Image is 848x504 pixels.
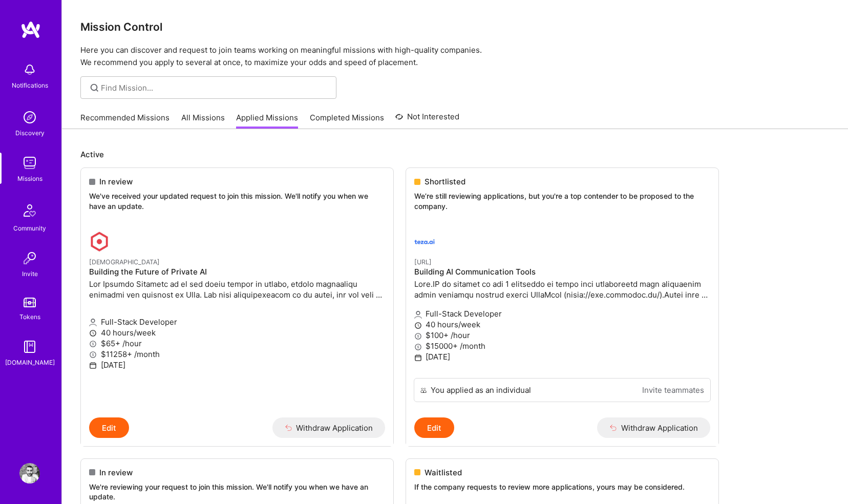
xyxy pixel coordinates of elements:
i: icon Calendar [414,354,422,362]
a: User Avatar [17,463,43,484]
img: logo [20,20,41,39]
a: Applied Missions [236,112,298,129]
img: bell [19,59,40,80]
button: Withdraw Application [272,417,386,438]
input: Find Mission... [101,82,329,93]
p: $100+ /hour [414,330,710,341]
p: [DATE] [414,351,710,362]
p: [DATE] [89,360,385,370]
h3: Mission Control [80,20,830,33]
small: [URL] [414,258,432,266]
img: Invite [19,248,40,268]
div: You applied as an individual [431,385,531,395]
p: 40 hours/week [89,327,385,338]
i: icon Calendar [89,362,97,369]
span: In review [99,176,133,187]
div: Community [13,223,46,234]
p: We’re still reviewing applications, but you're a top contender to be proposed to the company. [414,191,710,211]
i: icon MoneyGray [89,351,97,359]
p: $11258+ /month [89,349,385,360]
a: Completed Missions [310,112,384,129]
a: Not Interested [395,111,459,129]
div: Discovery [15,128,45,138]
img: guide book [19,337,40,357]
i: icon Applicant [89,319,97,326]
p: Full-Stack Developer [89,317,385,327]
p: Lor Ipsumdo Sitametc ad el sed doeiu tempor in utlabo, etdolo magnaaliqu enimadmi ven quisnost ex... [89,279,385,300]
p: We've received your updated request to join this mission. We'll notify you when we have an update. [89,191,385,211]
div: Missions [17,173,43,184]
img: User Avatar [19,463,40,484]
p: 40 hours/week [414,319,710,330]
img: tokens [24,298,36,307]
span: Waitlisted [425,467,462,478]
i: icon Applicant [414,311,422,319]
span: In review [99,467,133,478]
a: Kynismos company logo[DEMOGRAPHIC_DATA]Building the Future of Private AILor Ipsumdo Sitametc ad e... [81,223,393,417]
i: icon MoneyGray [89,340,97,348]
img: teamwork [19,153,40,173]
img: teza.ai company logo [414,232,435,252]
i: icon MoneyGray [414,332,422,340]
div: [DOMAIN_NAME] [5,357,55,368]
h4: Building AI Communication Tools [414,267,710,277]
small: [DEMOGRAPHIC_DATA] [89,258,160,266]
div: Notifications [12,80,48,91]
a: Recommended Missions [80,112,169,129]
img: discovery [19,107,40,128]
i: icon Clock [89,329,97,337]
p: Lore.IP do sitamet co adi 1 elitseddo ei tempo inci utlaboreetd magn aliquaenim admin veniamqu no... [414,279,710,300]
span: Shortlisted [425,176,465,187]
i: icon MoneyGray [414,343,422,351]
button: Edit [414,417,454,438]
div: Tokens [19,311,40,322]
a: teza.ai company logo[URL]Building AI Communication ToolsLore.IP do sitamet co adi 1 elitseddo ei ... [406,223,718,378]
img: Community [17,198,42,223]
p: $65+ /hour [89,338,385,349]
p: Full-Stack Developer [414,308,710,319]
p: Active [80,149,830,160]
i: icon SearchGrey [89,82,100,94]
p: Here you can discover and request to join teams working on meaningful missions with high-quality ... [80,44,830,69]
button: Edit [89,417,129,438]
img: Kynismos company logo [89,232,110,252]
i: icon Clock [414,322,422,329]
h4: Building the Future of Private AI [89,267,385,277]
div: Invite [22,268,38,279]
p: We're reviewing your request to join this mission. We'll notify you when we have an update. [89,482,385,502]
a: Invite teammates [642,385,704,395]
button: Withdraw Application [597,417,710,438]
a: All Missions [181,112,225,129]
p: If the company requests to review more applications, yours may be considered. [414,482,710,492]
p: $15000+ /month [414,341,710,351]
